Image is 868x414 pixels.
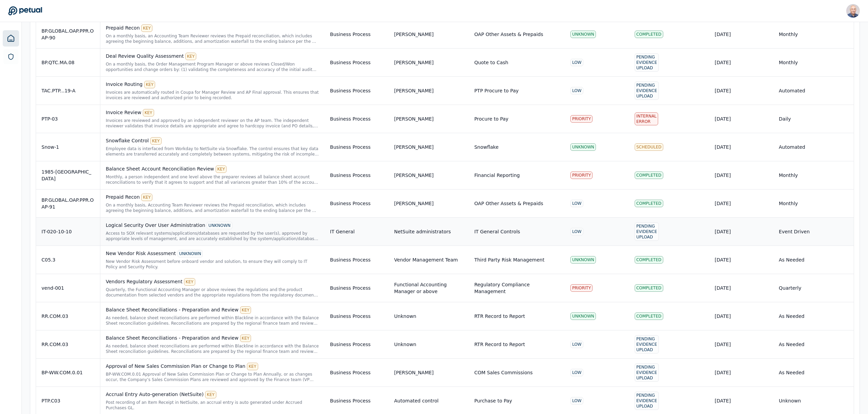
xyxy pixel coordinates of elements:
div: OAP Other Assets & Prepaids [474,31,543,38]
td: Monthly [773,161,854,189]
div: PRIORITY [570,115,592,123]
div: New Vendor Risk Assessment before onboard vendor and solution, to ensure they will comply to IT P... [106,259,319,270]
div: KEY [150,137,162,145]
div: Invoices are automatically routed in Coupa for Manager Review and AP Final approval. This ensures... [106,90,319,101]
div: Balance Sheet Account Reconciliation Review [106,165,319,173]
td: Business Process [324,105,389,133]
div: [DATE] [715,31,768,38]
div: [DATE] [715,228,768,235]
td: Business Process [324,358,389,386]
div: Regulatory Compliance Management [474,281,560,295]
div: 1985-[GEOGRAPHIC_DATA] [41,168,95,182]
div: UNKNOWN [570,312,596,320]
div: LOW [570,200,583,207]
div: LOW [570,228,583,235]
div: As needed, balance sheet reconciliations are performed within Blackline in accordance with the Ba... [106,343,319,354]
div: Functional Accounting Manager or above [394,281,464,295]
div: PRIORITY [570,172,592,179]
div: KEY [141,194,152,201]
div: UNKNOWN [207,222,232,229]
div: PTP.C03 [41,397,95,404]
div: Completed [635,256,663,264]
div: Invoice Review [106,109,319,116]
div: Pending Evidence Upload [635,222,659,241]
div: Accrual Entry Auto-generation (NetSuite) [106,391,319,398]
div: On a monthly basis, the Order Management Program Manager or above reviews Closed/Won opportunitie... [106,61,319,72]
td: Automated [773,133,854,161]
div: LOW [570,59,583,66]
div: LOW [570,341,583,348]
div: vend-001 [41,285,95,291]
td: As Needed [773,330,854,358]
td: Business Process [324,302,389,330]
div: Snow-1 [41,144,95,150]
div: C05.3 [41,256,95,263]
div: IT-020-10-10 [41,228,95,235]
div: Approval of New Sales Commission Plan or Change to Plan [106,363,319,370]
div: UNKNOWN [570,256,596,264]
div: Vendors Regulatory Assessment [106,278,319,286]
div: Post recording of an Item Receipt in NetSuite, an accrual entry is auto generated under Accrued P... [106,400,319,411]
td: Business Process [324,274,389,302]
div: RR.COM.03 [41,313,95,320]
div: Monthly, a person independent and one level above the preparer reviews all balance sheet account ... [106,174,319,185]
div: LOW [570,397,583,404]
div: Unknown [394,341,416,348]
td: Business Process [324,330,389,358]
div: Pending Evidence Upload [635,392,659,410]
div: Third Party Risk Management [474,256,544,263]
div: KEY [247,363,258,370]
td: Event Driven [773,217,854,246]
div: Deal Review Quality Assessment [106,53,319,60]
td: Business Process [324,76,389,105]
div: BP.QTC.MA.08 [41,59,95,66]
div: RR.COM.03 [41,341,95,348]
td: Business Process [324,133,389,161]
img: Harel K [846,4,860,18]
div: [DATE] [715,59,768,66]
td: Business Process [324,189,389,217]
div: COM Sales Commissions [474,369,533,376]
td: Business Process [324,20,389,48]
div: RTR Record to Report [474,313,525,320]
div: RTR Record to Report [474,341,525,348]
div: [DATE] [715,397,768,404]
div: [DATE] [715,285,768,291]
div: [PERSON_NAME] [394,31,434,38]
div: PTP Procure to Pay [474,87,518,94]
div: Completed [635,312,663,320]
div: UNKNOWN [570,143,596,151]
div: [DATE] [715,172,768,179]
div: [DATE] [715,369,768,376]
div: [DATE] [715,341,768,348]
div: UNKNOWN [570,31,596,38]
a: Dashboard [3,30,19,47]
td: Monthly [773,20,854,48]
div: Unknown [394,313,416,320]
div: Balance Sheet Reconciliations - Preparation and Review [106,306,319,314]
div: [DATE] [715,115,768,122]
div: Prepaid Recon [106,194,319,201]
div: Invoice Routing [106,81,319,88]
div: BP.GLOBAL.OAP.PPR.OAP-90 [41,28,95,41]
div: Logical Security Over User Administration [106,222,319,229]
div: LOW [570,87,583,94]
div: Purchase to Pay [474,397,512,404]
div: Completed [635,284,663,292]
td: Quarterly [773,274,854,302]
td: Business Process [324,48,389,76]
div: [DATE] [715,256,768,263]
div: Pending Evidence Upload [635,335,659,354]
div: [PERSON_NAME] [394,369,434,376]
div: [DATE] [715,144,768,150]
div: On a monthly basis, an Accounting Team Reviewer reviews the Prepaid reconciliation, which include... [106,33,319,44]
div: Procure to Pay [474,115,508,122]
td: As Needed [773,302,854,330]
div: PTP-03 [41,115,95,122]
div: Pending Evidence Upload [635,363,659,382]
div: KEY [141,24,152,32]
div: Quarterly, the Functional Accounting Manager or above reviews the regulations and the product doc... [106,287,319,298]
div: OAP Other Assets & Prepaids [474,200,543,207]
div: Snowflake [474,144,498,150]
div: Invoices are reviewed and approved by an independent reviewer on the AP team. The independent rev... [106,118,319,129]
